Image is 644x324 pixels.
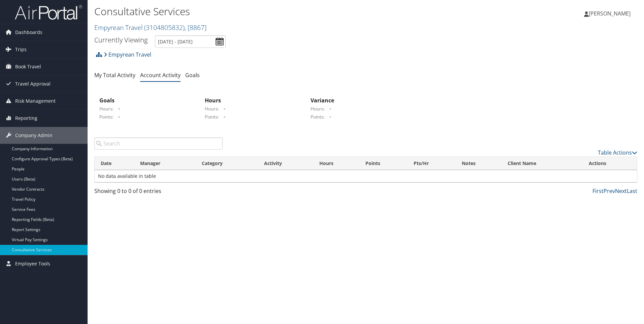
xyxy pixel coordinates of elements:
[104,48,151,61] a: Empyrean Travel
[205,114,219,120] label: Points:
[615,187,627,195] a: Next
[94,4,456,19] h1: Consultative Services
[15,24,42,41] span: Dashboards
[15,93,56,109] span: Risk Management
[627,187,637,195] a: Last
[94,137,223,150] input: Search
[604,187,615,195] a: Prev
[589,10,631,17] span: [PERSON_NAME]
[155,35,226,48] input: [DATE] - [DATE]
[15,58,41,75] span: Book Travel
[140,71,181,79] a: Account Activity
[95,170,637,182] td: No data available in table
[15,110,37,127] span: Reporting
[94,35,148,44] h3: Currently Viewing
[94,71,135,79] a: My Total Activity
[94,23,206,32] a: Empyrean Travel
[99,97,115,104] strong: Goals
[94,187,223,198] div: Showing 0 to 0 of 0 entries
[220,113,225,120] span: -
[326,113,331,120] span: -
[456,157,502,170] th: Notes
[185,71,200,79] a: Goals
[220,105,225,112] span: -
[196,157,258,170] th: Category: activate to sort column ascending
[326,105,331,112] span: -
[359,157,407,170] th: Points
[205,105,219,112] label: Hours:
[115,105,120,112] span: -
[502,157,583,170] th: Client Name
[134,157,196,170] th: Manager: activate to sort column ascending
[15,4,82,20] img: airportal-logo.png
[185,23,206,32] span: , [ 8867 ]
[583,157,637,170] th: Actions
[95,157,134,170] th: Date: activate to sort column ascending
[311,97,334,104] strong: Variance
[115,113,120,120] span: -
[99,105,114,112] label: Hours:
[15,127,53,144] span: Company Admin
[15,41,27,58] span: Trips
[144,23,185,32] span: ( 3104805832 )
[598,149,637,156] a: Table Actions
[258,157,313,170] th: Activity: activate to sort column ascending
[15,75,51,92] span: Travel Approval
[311,114,325,120] label: Points:
[592,187,604,195] a: First
[99,114,114,120] label: Points:
[584,3,637,24] a: [PERSON_NAME]
[313,157,359,170] th: Hours
[408,157,456,170] th: Pts/Hr
[205,97,221,104] strong: Hours
[15,255,50,272] span: Employee Tools
[311,105,325,112] label: Hours:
